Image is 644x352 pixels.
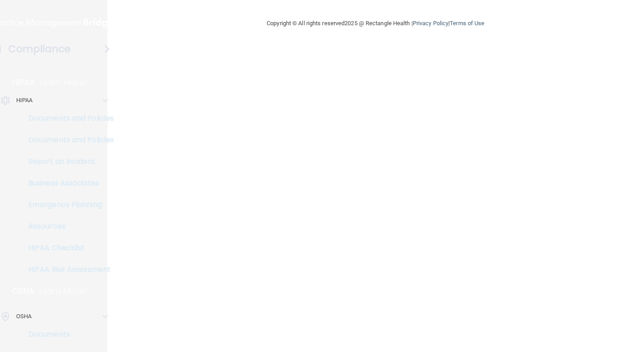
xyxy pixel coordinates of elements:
p: Report an Incident [6,157,129,166]
p: Emergency Planning [6,200,129,209]
div: Copyright © All rights reserved 2025 @ Rectangle Health | | [211,9,540,38]
p: Resources [6,222,129,231]
p: Business Associates [6,179,129,188]
p: Learn More! [39,286,87,297]
a: Privacy Policy [413,20,448,27]
p: OSHA [16,311,31,322]
p: Documents and Policies [6,114,129,123]
p: Learn More! [40,77,87,88]
h4: Compliance [8,43,71,55]
p: HIPAA Checklist [6,244,129,253]
p: HIPAA Risk Assessment [6,265,129,274]
p: Documents [6,330,129,339]
a: Terms of Use [450,20,484,27]
p: HIPAA [12,77,35,88]
p: HIPAA [16,95,33,106]
p: Documents and Policies [6,135,129,144]
p: OSHA [12,286,35,297]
